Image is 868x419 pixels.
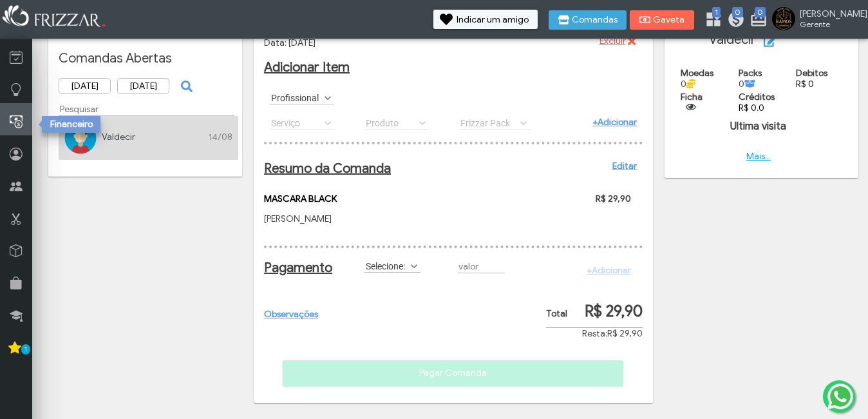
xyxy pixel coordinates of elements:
span: Comandas [572,15,618,24]
button: Indicar um amigo [433,10,538,29]
span: ui-button [185,77,186,96]
input: valor [457,260,505,273]
img: whatsapp.png [825,381,856,412]
button: Gaveta [630,10,694,30]
span: 0 [732,7,743,17]
a: Editar [612,161,637,171]
a: 0 [750,10,762,31]
a: +Adicionar [592,117,637,128]
span: 0 [755,7,766,17]
h2: Valdecir [675,32,848,51]
a: R$ 0.0 [739,102,764,113]
button: ui-button [176,77,195,96]
span: Moedas [681,68,713,79]
span: 1 [21,344,30,355]
span: R$ 29,90 [607,328,643,339]
div: Resta: [546,328,643,339]
a: Observações [264,309,318,320]
span: 1 [712,7,721,17]
span: R$ 29,90 [585,302,643,321]
button: ui-button [681,102,700,112]
button: Excluir [590,32,642,51]
span: Ficha [681,92,703,102]
input: Pesquisar [59,102,234,116]
input: Data Final [117,78,169,94]
span: Packs [739,68,762,79]
p: [PERSON_NAME] [264,213,475,224]
span: Créditos [739,92,775,102]
a: R$ 0 [796,79,814,90]
span: 0 [739,79,756,90]
h4: Ultima visita [675,120,842,133]
span: MASCARA BLACK [264,193,337,204]
p: Data: [DATE] [264,37,643,48]
a: 1 [704,10,717,31]
div: Financeiro [42,116,100,133]
span: 14/08 [209,132,232,142]
span: R$ 29,90 [596,193,631,204]
span: Gaveta [653,15,685,24]
span: Gerente [800,19,858,29]
a: [PERSON_NAME] Gerente [772,7,862,33]
h2: Pagamento [264,260,320,276]
button: Editar [756,32,813,51]
h2: Resumo da Comanda [264,161,637,177]
a: Valdecir [102,132,135,142]
h2: Comandas Abertas [59,50,232,66]
span: 0 [681,79,695,90]
span: Total [546,308,567,319]
h2: Adicionar Item [264,59,643,75]
span: Editar [779,32,804,51]
button: Comandas [549,10,627,30]
span: Indicar um amigo [457,15,529,24]
span: [PERSON_NAME] [800,8,858,19]
a: 0 [727,10,740,31]
label: Profissional [270,92,323,104]
a: Mais... [746,151,771,162]
span: Excluir [599,32,626,51]
label: Selecione: [364,260,409,272]
span: Debitos [796,68,827,79]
